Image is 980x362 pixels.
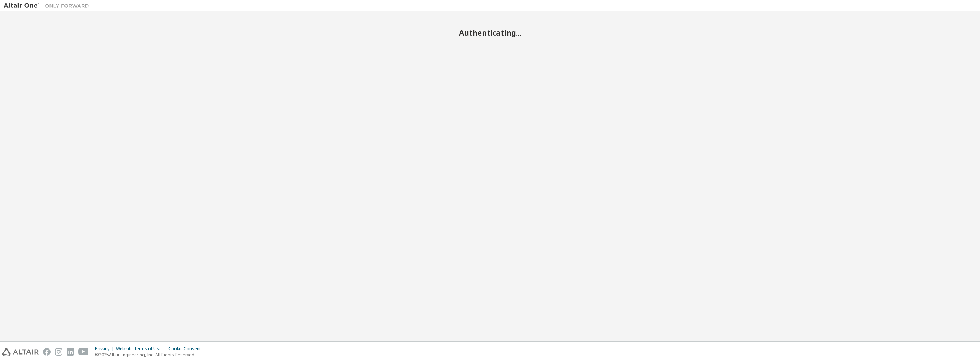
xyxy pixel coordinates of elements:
img: instagram.svg [55,348,62,356]
img: Altair One [4,2,93,9]
div: Website Terms of Use [116,346,168,352]
div: Privacy [95,346,116,352]
div: Cookie Consent [168,346,205,352]
img: altair_logo.svg [2,348,39,356]
img: linkedin.svg [67,348,74,356]
p: © 2025 Altair Engineering, Inc. All Rights Reserved. [95,352,205,358]
img: youtube.svg [78,348,89,356]
h2: Authenticating... [4,28,976,37]
img: facebook.svg [43,348,51,356]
